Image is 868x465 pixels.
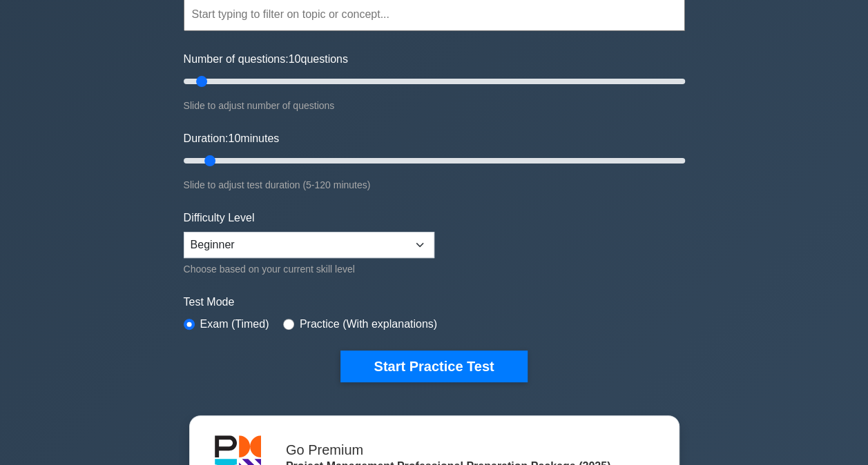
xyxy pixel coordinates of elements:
label: Test Mode [184,294,685,310]
div: Choose based on your current skill level [184,261,434,277]
div: Slide to adjust number of questions [184,97,685,114]
span: 10 [289,53,301,65]
label: Difficulty Level [184,210,255,226]
span: 10 [228,132,240,144]
label: Exam (Timed) [200,316,269,333]
label: Number of questions: questions [184,51,348,68]
label: Practice (With explanations) [300,316,437,333]
button: Start Practice Test [340,350,527,382]
div: Slide to adjust test duration (5-120 minutes) [184,177,685,193]
label: Duration: minutes [184,130,280,147]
